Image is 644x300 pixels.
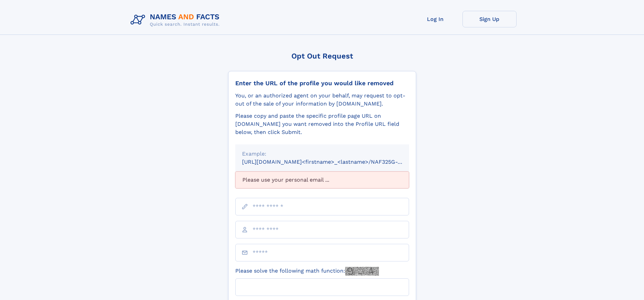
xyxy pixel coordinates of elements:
small: [URL][DOMAIN_NAME]<firstname>_<lastname>/NAF325G-xxxxxxxx [242,159,422,165]
div: Please copy and paste the specific profile page URL on [DOMAIN_NAME] you want removed into the Pr... [235,112,409,136]
img: Logo Names and Facts [128,11,225,29]
a: Log In [408,11,462,27]
div: Example: [242,150,402,158]
div: Please use your personal email ... [235,171,409,188]
label: Please solve the following math function: [235,267,379,276]
div: You, or an authorized agent on your behalf, may request to opt-out of the sale of your informatio... [235,92,409,108]
div: Enter the URL of the profile you would like removed [235,79,409,87]
div: Opt Out Request [228,52,416,60]
a: Sign Up [462,11,517,27]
